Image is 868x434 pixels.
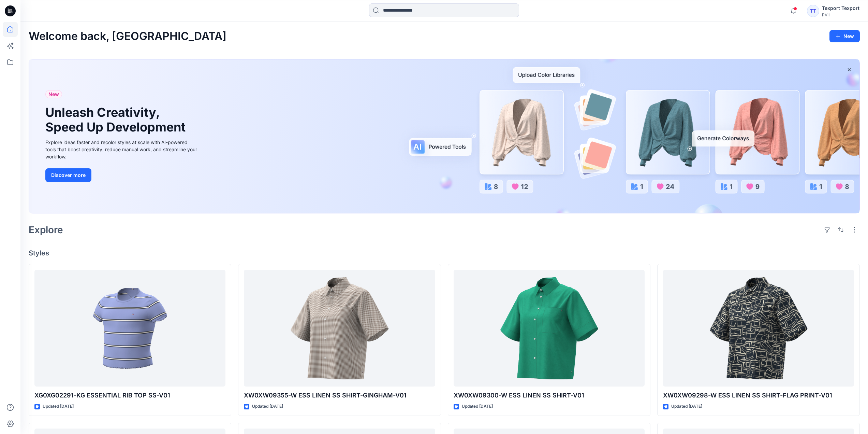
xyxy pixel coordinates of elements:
[45,168,199,182] a: Discover more
[252,403,283,410] p: Updated [DATE]
[663,270,854,387] a: XW0XW09298-W ESS LINEN SS SHIRT-FLAG PRINT-V01
[454,270,645,387] a: XW0XW09300-W ESS LINEN SS SHIRT-V01
[454,391,645,400] p: XW0XW09300-W ESS LINEN SS SHIRT-V01
[45,105,189,135] h1: Unleash Creativity, Speed Up Development
[822,4,859,12] div: Texport Texport
[43,403,74,410] p: Updated [DATE]
[671,403,702,410] p: Updated [DATE]
[663,391,854,400] p: XW0XW09298-W ESS LINEN SS SHIRT-FLAG PRINT-V01
[45,139,199,160] div: Explore ideas faster and recolor styles at scale with AI-powered tools that boost creativity, red...
[34,270,225,387] a: XG0XG02291-KG ESSENTIAL RIB TOP SS-V01
[29,224,63,235] h2: Explore
[48,90,59,98] span: New
[244,270,435,387] a: XW0XW09355-W ESS LINEN SS SHIRT-GINGHAM-V01
[34,391,225,400] p: XG0XG02291-KG ESSENTIAL RIB TOP SS-V01
[29,249,860,257] h4: Styles
[29,30,226,43] h2: Welcome back, [GEOGRAPHIC_DATA]
[45,168,91,182] button: Discover more
[462,403,493,410] p: Updated [DATE]
[829,30,860,42] button: New
[822,12,859,17] div: PVH
[244,391,435,400] p: XW0XW09355-W ESS LINEN SS SHIRT-GINGHAM-V01
[807,5,819,17] div: TT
